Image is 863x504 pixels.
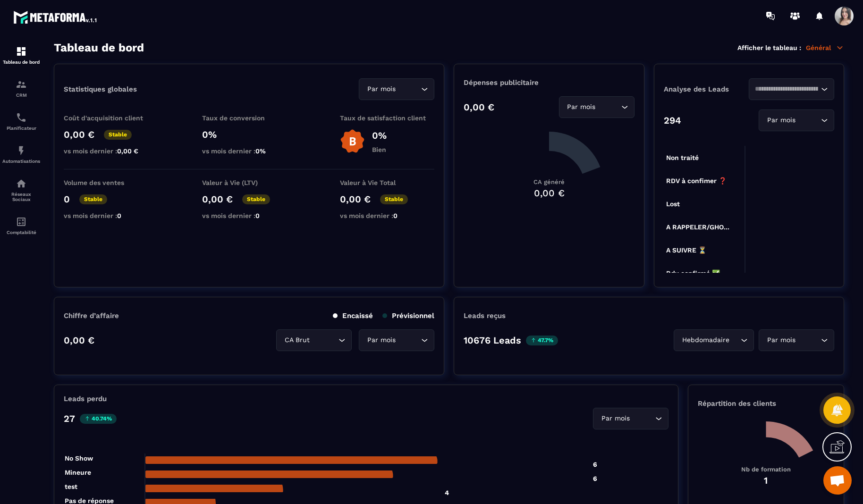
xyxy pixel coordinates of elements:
[731,335,738,345] input: Search for option
[2,92,40,98] p: CRM
[64,311,119,320] p: Chiffre d’affaire
[282,335,312,345] span: CA Brut
[117,147,138,155] span: 0,00 €
[79,194,107,204] p: Stable
[64,193,70,205] p: 0
[765,115,797,126] span: Par mois
[202,193,233,205] p: 0,00 €
[797,115,819,126] input: Search for option
[674,329,754,351] div: Search for option
[65,469,91,476] tspan: Mineure
[64,413,75,424] p: 27
[797,335,819,345] input: Search for option
[64,147,158,155] p: vs mois dernier :
[359,78,434,100] div: Search for option
[2,72,40,105] a: formationformationCRM
[698,399,834,408] p: Répartition des clients
[65,454,93,462] tspan: No Show
[2,159,40,164] p: Automatisations
[664,115,681,126] p: 294
[372,130,387,141] p: 0%
[398,335,419,345] input: Search for option
[565,102,598,112] span: Par mois
[666,154,699,161] tspan: Non traité
[16,178,27,189] img: social-network
[64,85,137,93] p: Statistiques globales
[2,59,40,65] p: Tableau de bord
[16,145,27,156] img: automations
[765,335,797,345] span: Par mois
[365,335,398,345] span: Par mois
[599,413,632,424] span: Par mois
[276,329,352,351] div: Search for option
[64,179,158,186] p: Volume des ventes
[202,212,296,219] p: vs mois dernier :
[2,138,40,171] a: automationsautomationsAutomatisations
[823,466,852,495] a: Ouvrir le chat
[464,311,506,320] p: Leads reçus
[312,335,336,345] input: Search for option
[202,147,296,155] p: vs mois dernier :
[806,43,844,52] p: Général
[255,212,260,219] span: 0
[755,84,819,94] input: Search for option
[117,212,121,219] span: 0
[380,194,408,204] p: Stable
[64,212,158,219] p: vs mois dernier :
[16,112,27,123] img: scheduler
[2,209,40,242] a: accountantaccountantComptabilité
[16,79,27,90] img: formation
[2,192,40,202] p: Réseaux Sociaux
[340,114,434,122] p: Taux de satisfaction client
[598,102,619,112] input: Search for option
[666,246,707,254] tspan: A SUIVRE ⏳
[202,179,296,186] p: Valeur à Vie (LTV)
[104,130,132,140] p: Stable
[393,212,398,219] span: 0
[398,84,419,94] input: Search for option
[242,194,270,204] p: Stable
[759,329,834,351] div: Search for option
[632,413,653,424] input: Search for option
[202,129,296,140] p: 0%
[2,171,40,209] a: social-networksocial-networkRéseaux Sociaux
[464,78,634,87] p: Dépenses publicitaire
[340,193,371,205] p: 0,00 €
[202,114,296,122] p: Taux de conversion
[64,335,94,346] p: 0,00 €
[666,200,680,208] tspan: Lost
[2,230,40,235] p: Comptabilité
[340,212,434,219] p: vs mois dernier :
[340,179,434,186] p: Valeur à Vie Total
[13,8,98,25] img: logo
[333,311,373,320] p: Encaissé
[359,329,434,351] div: Search for option
[666,269,720,277] tspan: Rdv confirmé ✅
[382,311,434,320] p: Prévisionnel
[666,223,729,231] tspan: A RAPPELER/GHO...
[464,101,494,113] p: 0,00 €
[749,78,834,100] div: Search for option
[559,96,635,118] div: Search for option
[16,46,27,57] img: formation
[54,41,144,54] h3: Tableau de bord
[64,395,107,403] p: Leads perdu
[64,114,158,122] p: Coût d'acquisition client
[365,84,398,94] span: Par mois
[372,146,387,153] p: Bien
[65,483,77,490] tspan: test
[737,44,801,51] p: Afficher le tableau :
[2,105,40,138] a: schedulerschedulerPlanificateur
[680,335,731,345] span: Hebdomadaire
[464,335,521,346] p: 10676 Leads
[526,336,558,345] p: 47.7%
[255,147,266,155] span: 0%
[666,177,727,185] tspan: RDV à confimer ❓
[2,39,40,72] a: formationformationTableau de bord
[340,129,365,154] img: b-badge-o.b3b20ee6.svg
[593,408,668,429] div: Search for option
[80,414,117,424] p: 40.74%
[64,129,94,140] p: 0,00 €
[2,126,40,131] p: Planificateur
[16,216,27,227] img: accountant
